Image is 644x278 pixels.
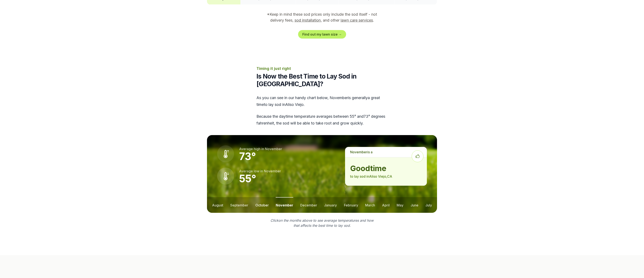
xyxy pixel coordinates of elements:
[350,174,422,179] p: to lay sod in Aliso Viejo , CA
[350,164,422,173] strong: good time
[411,197,418,213] button: june
[256,113,388,127] p: Because the daytime temperature averages between 55 ° and 73 ° degrees fahrenheit, the sod will b...
[350,150,367,154] span: november
[265,147,282,151] span: november
[239,169,281,174] p: Average low in
[345,147,427,157] p: is a
[397,197,403,213] button: may
[239,150,256,163] strong: 73 °
[365,197,375,213] button: march
[239,146,282,151] p: Average high in
[239,172,256,185] strong: 55 °
[268,218,376,228] p: Click on the months above to see average temperatures and how that affects the best time to lay sod.
[298,30,346,39] a: Find out my lawn size →
[344,197,358,213] button: february
[261,11,383,23] p: *Keep in mind these sod prices only include the sod itself - not delivery fees, , and other .
[256,94,388,127] div: As you can see in our handy chart below, is generally a great time to lay sod in Aliso Viejo .
[425,197,432,213] button: july
[276,197,293,213] button: november
[212,197,223,213] button: august
[264,169,281,173] span: november
[341,18,373,22] a: lawn care services
[256,66,388,72] p: Timing it just right
[330,95,348,100] span: november
[295,18,321,22] a: sod installation
[300,197,317,213] button: december
[230,197,248,213] button: september
[382,197,390,213] button: april
[256,72,388,88] h2: Is Now the Best Time to Lay Sod in [GEOGRAPHIC_DATA]?
[255,197,269,213] button: october
[324,197,337,213] button: january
